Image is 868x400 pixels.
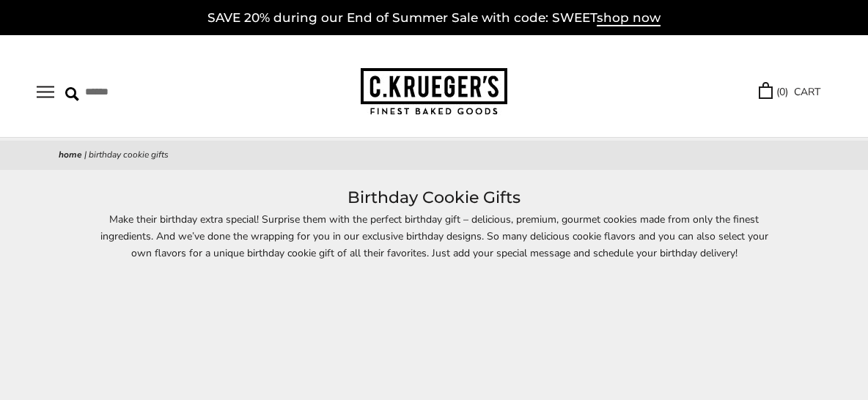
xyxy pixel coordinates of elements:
[97,211,771,262] p: Make their birthday extra special! Surprise them with the perfect birthday gift – delicious, prem...
[361,68,507,116] img: C.KRUEGER'S
[65,87,79,101] img: Search
[59,185,809,211] h1: Birthday Cookie Gifts
[59,148,809,163] nav: breadcrumbs
[759,84,820,100] a: (0) CART
[84,149,87,160] span: |
[37,86,54,98] button: Open navigation
[597,10,661,26] span: shop now
[59,149,82,160] a: Home
[65,81,229,103] input: Search
[89,149,169,160] span: Birthday Cookie Gifts
[207,10,661,26] a: SAVE 20% during our End of Summer Sale with code: SWEETshop now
